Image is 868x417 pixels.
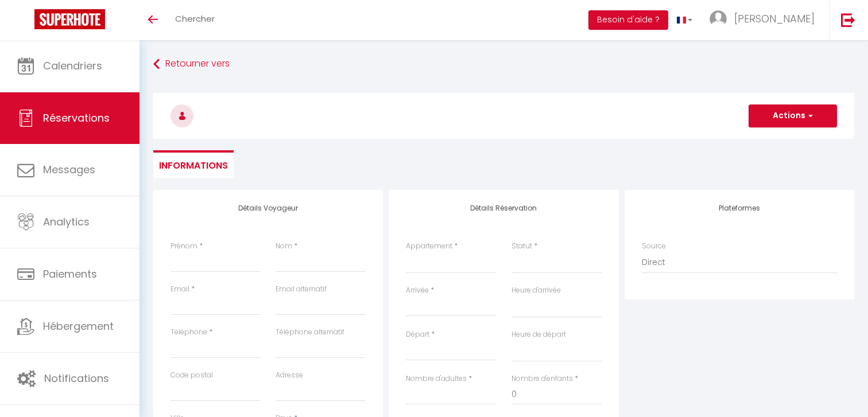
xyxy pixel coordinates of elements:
[276,284,327,295] label: Email alternatif
[406,329,429,340] label: Départ
[44,371,109,385] span: Notifications
[588,10,668,30] button: Besoin d'aide ?
[511,329,566,340] label: Heure de départ
[276,327,344,338] label: Téléphone alternatif
[43,111,110,125] span: Réservations
[43,319,114,333] span: Hébergement
[43,215,90,229] span: Analytics
[511,241,532,252] label: Statut
[153,54,854,75] a: Retourner vers
[406,285,429,296] label: Arrivée
[734,11,815,26] span: [PERSON_NAME]
[406,373,467,384] label: Nombre d'adultes
[170,284,189,295] label: Email
[841,13,855,27] img: logout
[43,267,97,281] span: Paiements
[642,241,666,252] label: Source
[170,327,207,338] label: Téléphone
[749,104,837,127] button: Actions
[170,204,366,212] h4: Détails Voyageur
[710,10,727,28] img: ...
[170,241,197,252] label: Prénom
[406,241,452,252] label: Appartement
[511,285,561,296] label: Heure d'arrivée
[43,162,95,177] span: Messages
[511,373,573,384] label: Nombre d'enfants
[175,13,215,25] span: Chercher
[43,59,102,73] span: Calendriers
[406,204,601,212] h4: Détails Réservation
[276,370,303,381] label: Adresse
[170,370,213,381] label: Code postal
[153,150,234,178] li: Informations
[642,204,837,212] h4: Plateformes
[276,241,292,252] label: Nom
[34,9,105,29] img: Super Booking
